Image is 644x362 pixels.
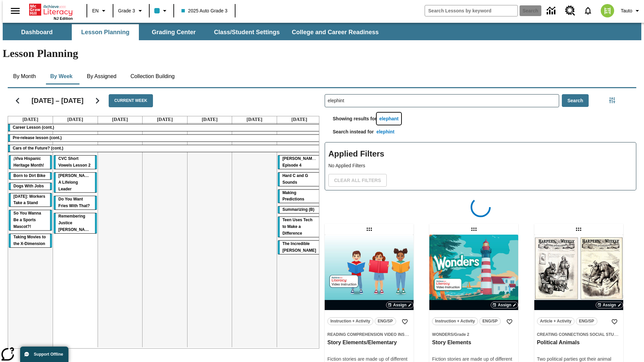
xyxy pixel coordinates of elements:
[58,197,90,208] span: Do You Want Fries With That?
[278,173,321,186] div: Hard C and G Sounds
[118,7,135,14] span: Grade 3
[3,24,70,40] button: Dashboard
[92,7,99,14] span: EN
[278,156,321,169] div: Ella Menopi: Episode 4
[13,194,45,205] span: Labor Day: Workers Take a Stand
[561,2,579,20] a: Resource Center, Will open in new tab
[54,173,97,193] div: Dianne Feinstein: A Lifelong Leader
[66,116,85,123] a: September 2, 2025
[432,339,516,346] h3: Story Elements
[603,302,616,308] span: Assign
[125,68,180,84] button: Collection Building
[537,331,621,338] span: Topic: Creating Connections Social Studies/US History I
[325,95,559,107] input: Search Lessons By Keyword
[282,207,314,212] span: Summarizing (B)
[562,94,589,107] button: Search
[579,318,594,325] span: ENG/SP
[325,142,636,190] div: Applied Filters
[454,332,469,337] span: Grade 2
[209,24,285,40] button: Class/Student Settings
[328,162,633,169] p: No Applied Filters
[54,156,97,169] div: CVC Short Vowels Lesson 2
[72,24,139,40] button: Lesson Planning
[327,331,411,338] span: Topic: Reading Comprehension Video Instruction/null
[245,116,264,123] a: September 6, 2025
[13,235,46,246] span: Taking Movies to the X-Dimension
[432,331,516,338] span: Topic: Wonders/Grade 2
[58,173,94,191] span: Dianne Feinstein: A Lifelong Leader
[503,316,516,328] button: Add to Favorites
[8,135,322,141] div: Pre-release lesson (cont.)
[425,5,518,16] input: search field
[453,332,454,337] span: /
[543,2,561,20] a: Data Center
[491,302,518,308] button: Assign Choose Dates
[278,217,321,237] div: Teen Uses Tech to Make a Difference
[3,23,641,40] div: SubNavbar
[5,1,25,21] button: Open side menu
[29,2,73,20] div: Home
[579,2,597,19] a: Notifications
[378,318,393,325] span: ENG/SP
[109,94,153,107] button: Current Week
[596,302,623,308] button: Assign Choose Dates
[9,210,52,230] div: So You Wanna Be a Sports Mascot?!
[20,347,68,362] button: Support Offline
[34,352,63,357] span: Support Offline
[13,146,63,150] span: Cars of the Future? (cont.)
[54,196,97,209] div: Do You Want Fries With That?
[375,317,396,325] button: ENG/SP
[482,318,497,325] span: ENG/SP
[21,116,40,123] a: September 1, 2025
[9,92,26,109] button: Previous
[115,5,147,17] button: Grade: Grade 3, Select a grade
[386,302,414,308] button: Assign Choose Dates
[432,317,478,325] button: Instruction + Activity
[330,318,370,325] span: Instruction + Activity
[3,47,641,60] h1: Lesson Planning
[140,24,207,40] button: Grading Center
[89,92,106,109] button: Next
[54,16,73,20] span: NJ Edition
[32,97,84,105] h2: [DATE] – [DATE]
[576,317,597,325] button: ENG/SP
[498,302,511,308] span: Assign
[328,146,633,162] h2: Applied Filters
[608,316,621,328] button: Add to Favorites
[58,156,91,168] span: CVC Short Vowels Lesson 2
[469,224,479,235] div: Draggable lesson: Story Elements
[89,5,111,17] button: Language: EN, Select a language
[393,302,407,308] span: Assign
[282,218,313,236] span: Teen Uses Tech to Make a Difference
[82,68,122,84] button: By Assigned
[8,68,41,84] button: By Month
[435,318,475,325] span: Instruction + Activity
[327,317,373,325] button: Instruction + Activity
[9,193,52,207] div: Labor Day: Workers Take a Stand
[8,124,322,131] div: Career Lesson (cont.)
[45,68,78,84] button: By Week
[537,317,575,325] button: Article + Activity
[374,126,397,138] button: elephint
[282,190,304,202] span: Making Predictions
[282,241,316,253] span: The Incredible Kellee Edwards
[156,116,174,123] a: September 4, 2025
[621,7,632,14] span: Tauto
[13,125,54,130] span: Career Lesson (cont.)
[282,173,308,185] span: Hard C and G Sounds
[181,7,228,14] span: 2025 Auto Grade 3
[152,5,171,17] button: Class color is light blue. Change class color
[9,183,52,190] div: Dogs With Jobs
[13,184,44,188] span: Dogs With Jobs
[278,241,321,254] div: The Incredible Kellee Edwards
[13,135,62,140] span: Pre-release lesson (cont.)
[601,4,614,17] img: avatar image
[278,190,321,203] div: Making Predictions
[364,224,375,235] div: Draggable lesson: Story Elements/Elementary
[286,24,384,40] button: College and Career Readiness
[399,316,411,328] button: Add to Favorites
[540,318,572,325] span: Article + Activity
[282,156,318,168] span: Ella Menopi: Episode 4
[327,332,425,337] span: Reading Comprehension Video Instruction
[111,116,129,123] a: September 3, 2025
